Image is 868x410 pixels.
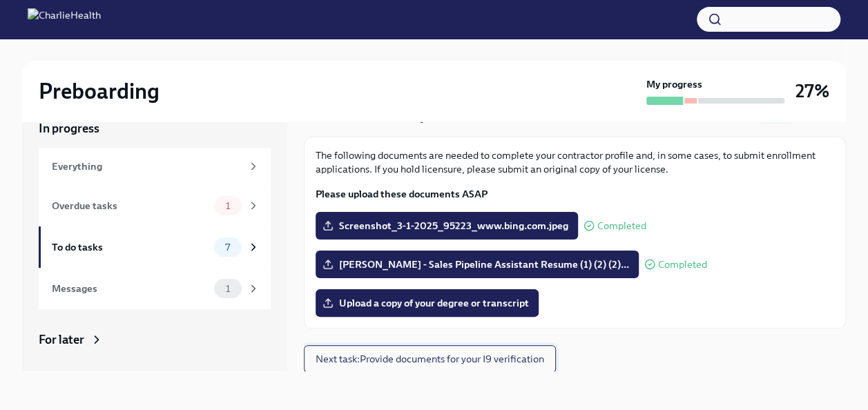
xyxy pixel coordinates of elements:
[217,242,238,253] span: 7
[39,77,160,105] h2: Preboarding
[39,120,271,137] a: In progress
[39,331,271,348] a: For later
[646,77,702,91] strong: My progress
[52,281,209,296] div: Messages
[39,370,271,387] a: Archived
[39,226,271,268] a: To do tasks7
[597,221,646,231] span: Completed
[28,8,101,30] img: CharlieHealth
[52,240,209,255] div: To do tasks
[52,159,242,174] div: Everything
[795,79,829,104] h3: 27%
[325,296,529,310] span: Upload a copy of your degree or transcript
[39,148,271,185] a: Everything
[39,268,271,309] a: Messages1
[325,219,568,233] span: Screenshot_3-1-2025_95223_www.bing.com.jpeg
[39,185,271,226] a: Overdue tasks1
[325,257,629,271] span: [PERSON_NAME] - Sales Pipeline Assistant Resume (1) (2) (2)...
[304,345,556,373] button: Next task:Provide documents for your I9 verification
[218,284,238,294] span: 1
[316,212,578,240] label: Screenshot_3-1-2025_95223_www.bing.com.jpeg
[316,148,834,176] p: The following documents are needed to complete your contractor profile and, in some cases, to sub...
[52,198,209,213] div: Overdue tasks
[218,201,238,211] span: 1
[316,188,488,200] strong: Please upload these documents ASAP
[316,289,539,317] label: Upload a copy of your degree or transcript
[658,260,707,270] span: Completed
[316,352,544,366] span: Next task : Provide documents for your I9 verification
[39,331,84,348] div: For later
[316,251,639,278] label: [PERSON_NAME] - Sales Pipeline Assistant Resume (1) (2) (2)...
